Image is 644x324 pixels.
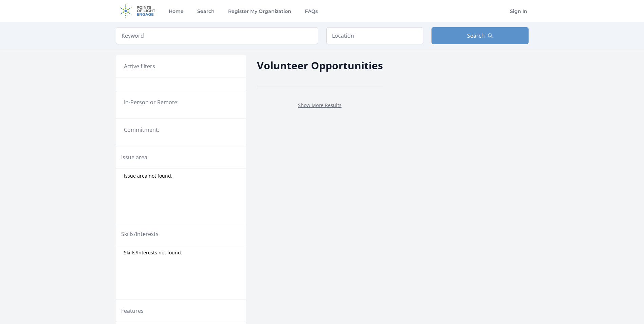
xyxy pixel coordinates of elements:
[124,62,155,70] h3: Active filters
[121,230,159,238] legend: Skills/Interests
[124,98,238,106] legend: In-Person or Remote:
[467,32,485,40] span: Search
[124,249,182,256] span: Skills/Interests not found.
[121,307,144,315] legend: Features
[124,173,172,179] span: Issue area not found.
[326,27,423,44] input: Location
[124,126,238,134] legend: Commitment:
[116,27,318,44] input: Keyword
[257,58,383,73] h2: Volunteer Opportunities
[121,153,147,161] legend: Issue area
[431,27,529,44] button: Search
[298,102,342,108] a: Show More Results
